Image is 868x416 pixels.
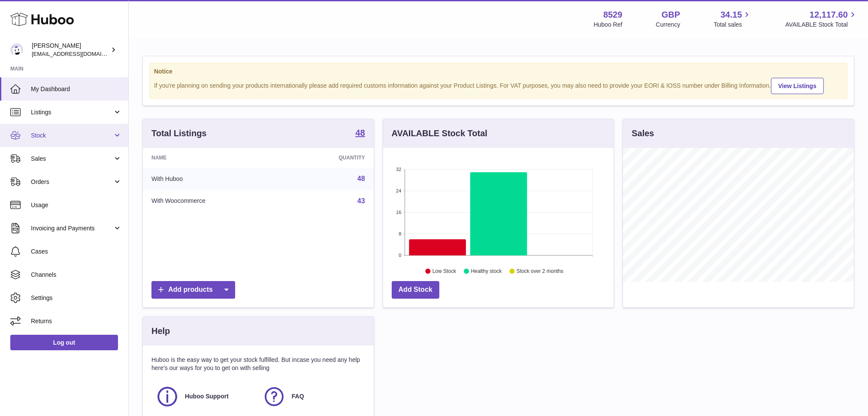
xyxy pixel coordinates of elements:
[355,128,365,139] a: 48
[399,231,401,236] text: 8
[594,21,623,29] div: Huboo Ref
[603,9,623,21] strong: 8529
[31,317,122,325] span: Returns
[656,21,680,29] div: Currency
[31,224,113,232] span: Invoicing and Payments
[31,271,122,279] span: Channels
[785,9,858,29] a: 12,117.60 AVAILABLE Stock Total
[154,76,843,94] div: If you're planning on sending your products internationally please add required customs informati...
[10,43,23,56] img: admin@redgrass.ch
[32,50,126,57] span: [EMAIL_ADDRESS][DOMAIN_NAME]
[185,392,229,401] span: Huboo Support
[392,128,487,139] h3: AVAILABLE Stock Total
[32,42,109,58] div: [PERSON_NAME]
[151,128,207,139] h3: Total Listings
[151,356,365,372] p: Huboo is the easy way to get your stock fulfilled. But incase you need any help here's our ways f...
[31,201,122,209] span: Usage
[143,190,286,212] td: With Woocommerce
[432,269,457,275] text: Low Stock
[154,67,843,76] strong: Notice
[714,21,752,29] span: Total sales
[151,281,235,299] a: Add products
[396,210,401,215] text: 16
[810,9,848,21] span: 12,117.60
[662,9,680,21] strong: GBP
[31,294,122,302] span: Settings
[357,197,365,205] a: 43
[771,78,824,94] a: View Listings
[471,269,502,275] text: Healthy stock
[10,335,118,350] a: Log out
[632,128,654,139] h3: Sales
[31,132,113,140] span: Stock
[720,9,742,21] span: 34.15
[785,21,858,29] span: AVAILABLE Stock Total
[143,168,286,190] td: With Huboo
[31,248,122,256] span: Cases
[399,253,401,258] text: 0
[355,128,365,137] strong: 48
[31,155,113,163] span: Sales
[517,269,563,275] text: Stock over 2 months
[286,148,374,168] th: Quantity
[292,392,304,401] span: FAQ
[31,85,122,93] span: My Dashboard
[263,385,361,408] a: FAQ
[31,178,113,186] span: Orders
[396,167,401,172] text: 32
[31,108,113,116] span: Listings
[143,148,286,168] th: Name
[392,281,439,299] a: Add Stock
[714,9,752,29] a: 34.15 Total sales
[151,325,170,337] h3: Help
[357,175,365,182] a: 48
[156,385,254,408] a: Huboo Support
[396,188,401,193] text: 24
